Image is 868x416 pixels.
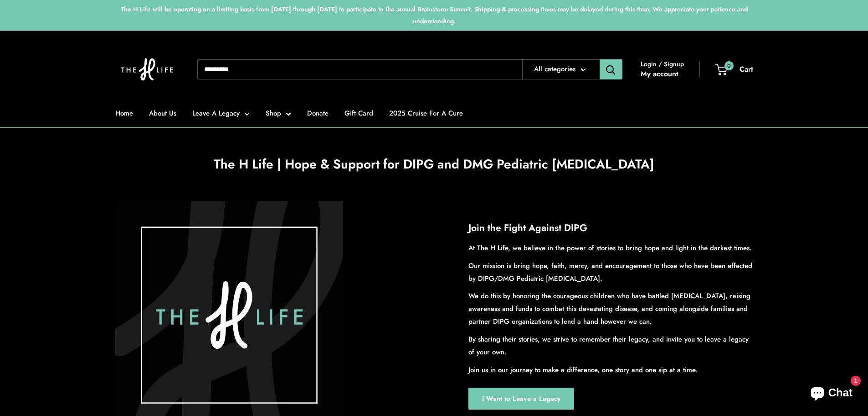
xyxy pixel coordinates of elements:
[724,61,733,70] span: 0
[802,379,861,409] inbox-online-store-chat: Shopify online store chat
[197,59,522,79] input: Search...
[468,363,753,376] p: Join us in our journey to make a difference, one story and one sip at a time.
[468,242,753,254] p: At The H Life, we believe in the power of stories to bring hope and light in the darkest times.
[192,107,250,120] a: Leave A Legacy
[641,67,678,81] a: My account
[115,155,753,174] h1: The H Life | Hope & Support for DIPG and DMG Pediatric [MEDICAL_DATA]
[468,259,753,285] p: Our mission is bring hope, faith, mercy, and encouragement to those who have been effected by DIP...
[740,64,753,74] span: Cart
[468,333,753,358] p: By sharing their stories, we strive to remember their legacy, and invite you to leave a legacy of...
[266,107,291,120] a: Shop
[468,290,753,328] p: We do this by honoring the courageous children who have battled [MEDICAL_DATA], raising awareness...
[468,388,574,410] a: I Want to Leave a Legacy
[716,63,753,76] a: 0 Cart
[344,107,373,120] a: Gift Card
[307,107,329,120] a: Donate
[468,221,753,236] h2: Join the Fight Against DIPG
[600,59,622,79] button: Search
[115,107,133,120] a: Home
[115,40,179,99] img: The H Life
[641,58,684,70] span: Login / Signup
[149,107,176,120] a: About Us
[389,107,463,120] a: 2025 Cruise For A Cure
